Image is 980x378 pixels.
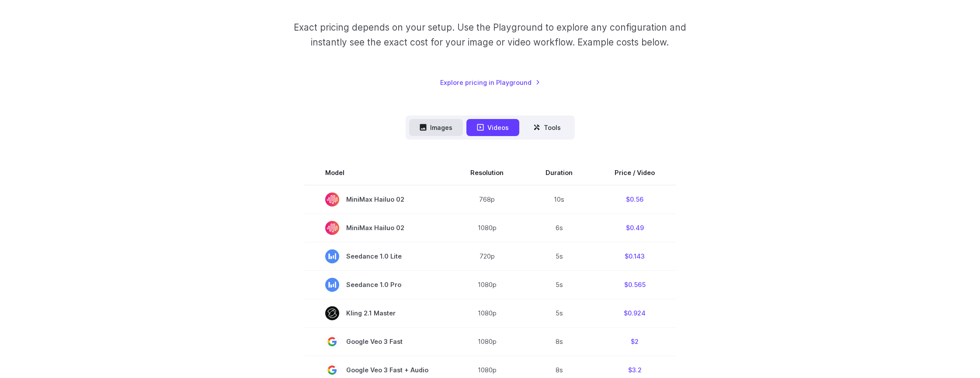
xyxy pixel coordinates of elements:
td: 5s [525,270,594,299]
td: 1080p [449,299,525,327]
td: 1080p [449,270,525,299]
th: Resolution [449,161,525,185]
td: $0.56 [594,185,676,214]
td: $0.143 [594,242,676,270]
p: Exact pricing depends on your setup. Use the Playground to explore any configuration and instantl... [277,20,703,49]
td: 720p [449,242,525,270]
span: Google Veo 3 Fast + Audio [325,363,428,377]
td: $0.924 [594,299,676,327]
button: Images [409,119,463,136]
a: Explore pricing in Playground [440,77,540,87]
span: Seedance 1.0 Lite [325,249,428,263]
span: Seedance 1.0 Pro [325,278,428,292]
td: 8s [525,327,594,356]
td: 6s [525,213,594,242]
td: 5s [525,242,594,270]
span: Kling 2.1 Master [325,306,428,320]
td: 768p [449,185,525,214]
th: Duration [525,161,594,185]
td: 10s [525,185,594,214]
td: $2 [594,327,676,356]
td: $0.49 [594,213,676,242]
td: 5s [525,299,594,327]
td: 1080p [449,327,525,356]
th: Price / Video [594,161,676,185]
span: Google Veo 3 Fast [325,335,428,349]
th: Model [304,161,449,185]
button: Tools [523,119,571,136]
button: Videos [466,119,519,136]
span: MiniMax Hailuo 02 [325,192,428,206]
td: $0.565 [594,270,676,299]
span: MiniMax Hailuo 02 [325,221,428,235]
td: 1080p [449,213,525,242]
